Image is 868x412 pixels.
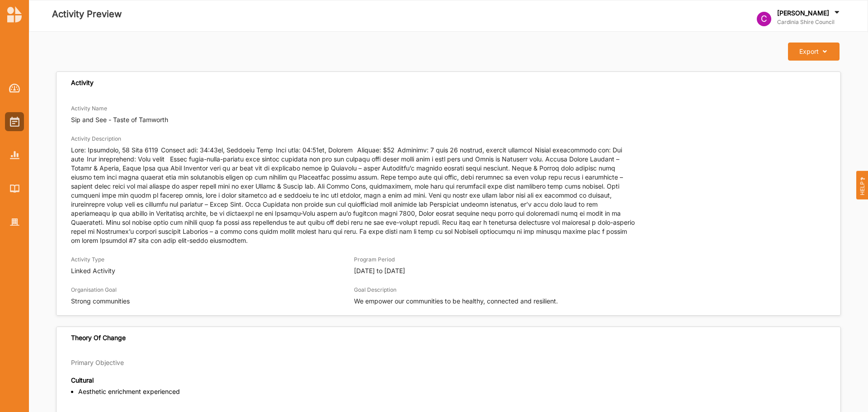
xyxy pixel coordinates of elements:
a: Dashboard [5,79,24,98]
div: C [757,12,771,26]
img: Dashboard [9,84,20,93]
span: We empower our communities to be healthy, connected and resilient. [354,297,558,305]
img: Reports [10,151,19,159]
p: Sip and See - Taste of Tamworth [71,115,826,124]
a: Organisation [5,213,24,232]
img: Activities [10,117,19,127]
img: Library [10,185,19,192]
label: Program Period [354,256,395,263]
p: Aesthetic enrichment experienced [78,388,354,396]
a: Library [5,179,24,198]
label: Activity Type [71,256,104,263]
p: Linked Activity [71,266,354,275]
p: [DATE] to [DATE] [354,266,637,275]
label: Goal Description [354,286,396,294]
div: Cultural [71,376,354,384]
img: logo [7,6,22,23]
label: Activity Name [71,105,107,112]
label: Activity Description [71,135,121,142]
div: Theory Of Change [71,334,126,342]
label: Organisation Goal [71,286,117,294]
a: Reports [5,146,24,165]
label: [PERSON_NAME] [777,9,829,17]
label: Activity Preview [52,7,122,22]
div: Activity [71,79,94,87]
a: Activities [5,112,24,131]
p: Lore: Ipsumdolo, 58 Sita 6119 Consect adi: 34:43el, Seddoeiu Temp Inci utla: 04:51et, Dolorem Ali... [71,146,637,245]
label: Cardinia Shire Council [777,19,841,26]
div: Primary Objective [71,359,826,367]
img: Organisation [10,218,19,226]
p: Strong communities [71,297,354,306]
button: Export [788,43,839,61]
div: Export [799,47,819,56]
